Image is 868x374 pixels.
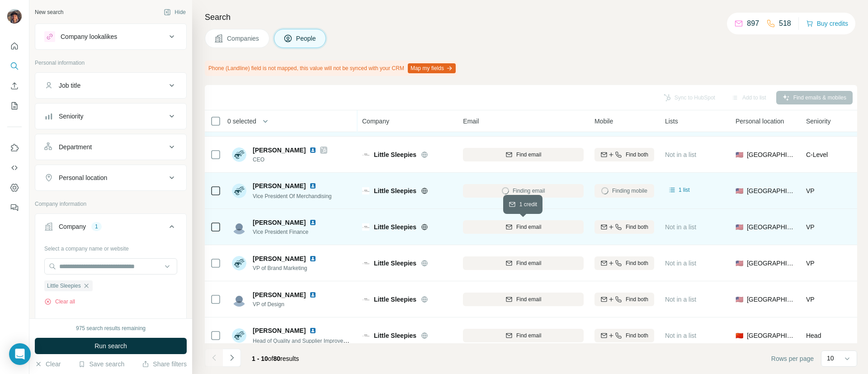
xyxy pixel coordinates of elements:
[516,223,541,231] span: Find email
[253,218,306,227] span: [PERSON_NAME]
[44,298,75,306] button: Clear all
[736,186,743,195] span: 🇺🇸
[94,341,127,350] span: Run search
[594,148,654,161] button: Find both
[665,151,696,158] span: Not in a list
[594,220,654,234] button: Find both
[253,290,306,299] span: [PERSON_NAME]
[736,295,743,304] span: 🇺🇸
[806,17,848,30] button: Buy credits
[35,338,187,354] button: Run search
[268,355,274,362] span: of
[779,18,791,29] p: 518
[736,223,743,232] span: 🇺🇸
[594,329,654,342] button: Find both
[35,75,186,96] button: Job title
[463,117,479,126] span: Email
[374,295,416,304] span: Little Sleepies
[59,173,107,182] div: Personal location
[626,295,648,303] span: Find both
[736,331,743,340] span: 🇨🇳
[463,329,584,342] button: Find email
[309,182,316,189] img: LinkedIn logo
[35,216,186,241] button: Company1
[516,259,541,267] span: Find email
[232,256,246,270] img: Avatar
[747,186,795,195] span: [GEOGRAPHIC_DATA]
[252,355,299,362] span: results
[516,295,541,303] span: Find email
[736,117,784,126] span: Personal location
[374,259,416,268] span: Little Sleepies
[309,147,316,154] img: LinkedIn logo
[61,32,117,41] div: Company lookalikes
[35,59,187,67] p: Personal information
[7,140,22,156] button: Use Surfe on LinkedIn
[362,117,389,126] span: Company
[806,332,821,339] span: Head
[35,8,63,16] div: New search
[78,360,124,369] button: Save search
[665,296,696,303] span: Not in a list
[665,223,696,231] span: Not in a list
[594,256,654,270] button: Find both
[463,256,584,270] button: Find email
[7,58,22,74] button: Search
[253,326,306,335] span: [PERSON_NAME]
[205,61,458,76] div: Phone (Landline) field is not mapped, this value will not be synced with your CRM
[44,241,177,253] div: Select a company name or website
[374,150,416,159] span: Little Sleepies
[463,293,584,306] button: Find email
[253,193,332,199] span: Vice President Of Merchandising
[253,146,306,155] span: [PERSON_NAME]
[232,328,246,343] img: Avatar
[7,180,22,196] button: Dashboard
[374,186,416,195] span: Little Sleepies
[362,223,369,231] img: Logo of Little Sleepies
[47,282,81,290] span: Little Sleepies
[806,187,815,194] span: VP
[35,136,186,158] button: Department
[362,187,369,194] img: Logo of Little Sleepies
[7,98,22,114] button: My lists
[7,38,22,54] button: Quick start
[157,5,192,19] button: Hide
[253,181,306,190] span: [PERSON_NAME]
[362,151,369,158] img: Logo of Little Sleepies
[253,254,306,263] span: [PERSON_NAME]
[374,331,416,340] span: Little Sleepies
[35,26,186,47] button: Company lookalikes
[516,151,541,159] span: Find email
[253,228,320,236] span: Vice President Finance
[232,184,246,198] img: Avatar
[91,223,102,231] div: 1
[309,255,316,262] img: LinkedIn logo
[59,222,86,231] div: Company
[736,150,743,159] span: 🇺🇸
[296,34,317,43] span: People
[76,324,146,332] div: 975 search results remaining
[59,142,92,151] div: Department
[362,260,369,267] img: Logo of Little Sleepies
[309,219,316,226] img: LinkedIn logo
[806,223,815,231] span: VP
[7,199,22,216] button: Feedback
[463,220,584,234] button: Find email
[516,331,541,340] span: Find email
[227,117,256,126] span: 0 selected
[747,259,795,268] span: [GEOGRAPHIC_DATA]
[253,264,320,272] span: VP of Brand Marketing
[362,296,369,303] img: Logo of Little Sleepies
[594,117,613,126] span: Mobile
[747,331,795,340] span: [GEOGRAPHIC_DATA]
[35,105,186,127] button: Seniority
[594,293,654,306] button: Find both
[142,360,187,369] button: Share filters
[827,354,834,363] p: 10
[747,150,795,159] span: [GEOGRAPHIC_DATA]
[771,354,814,363] span: Rows per page
[253,300,320,308] span: VP of Design
[35,200,187,208] p: Company information
[463,148,584,161] button: Find email
[679,186,690,194] span: 1 list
